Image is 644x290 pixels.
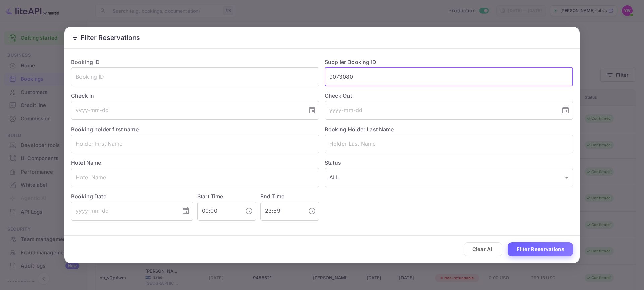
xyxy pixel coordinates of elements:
[325,59,376,65] label: Supplier Booking ID
[305,204,319,218] button: Choose time, selected time is 11:59 PM
[179,204,193,218] button: Choose date
[71,202,176,221] input: yyyy-mm-dd
[71,92,319,100] label: Check In
[325,168,573,187] div: ALL
[325,67,573,86] input: Supplier Booking ID
[508,242,573,257] button: Filter Reservations
[260,193,284,200] label: End Time
[71,135,319,153] input: Holder First Name
[325,101,556,120] input: yyyy-mm-dd
[71,101,303,120] input: yyyy-mm-dd
[464,242,503,257] button: Clear All
[325,126,394,133] label: Booking Holder Last Name
[71,67,319,86] input: Booking ID
[559,104,572,117] button: Choose date
[71,59,100,65] label: Booking ID
[325,92,573,100] label: Check Out
[71,192,193,200] label: Booking Date
[260,202,303,221] input: hh:mm
[242,204,256,218] button: Choose time, selected time is 12:00 AM
[197,202,239,221] input: hh:mm
[71,159,101,166] label: Hotel Name
[325,135,573,153] input: Holder Last Name
[71,126,139,133] label: Booking holder first name
[64,27,580,48] h2: Filter Reservations
[305,104,319,117] button: Choose date
[71,168,319,187] input: Hotel Name
[325,159,573,167] label: Status
[197,193,223,200] label: Start Time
